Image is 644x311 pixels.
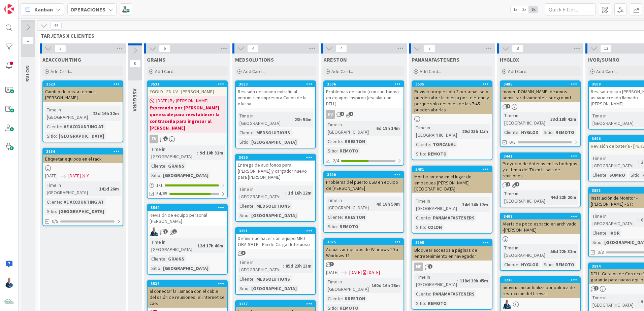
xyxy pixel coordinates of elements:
div: 3075 [327,240,404,244]
div: Time in [GEOGRAPHIC_DATA] [503,244,548,259]
div: #GOLD - EN-UV - [PERSON_NAME] [148,87,227,96]
div: MEDSOLUTIONS [255,275,292,283]
div: [GEOGRAPHIC_DATA] [57,132,106,140]
div: 3531 [148,81,227,87]
span: : [548,248,549,255]
div: GRAINS [166,162,186,170]
span: Add Card... [331,68,353,74]
div: SUMRO [608,171,627,179]
span: : [249,138,250,146]
div: 3613 [239,82,315,87]
span: 1 [172,229,177,234]
div: NF [412,263,492,271]
div: 9d 10h 31m [198,149,225,157]
span: Add Card... [51,68,72,74]
a: 3407Alerta de poco espacio en archivado -[PERSON_NAME]Time in [GEOGRAPHIC_DATA]:56d 22h 31mClient... [500,213,581,271]
span: [DATE] By [PERSON_NAME]... [156,97,212,104]
span: 2 [506,104,510,108]
div: Cliente [414,141,430,148]
span: : [425,150,426,158]
span: Kanban [34,5,53,13]
a: 3531#GOLD - EN-UV - [PERSON_NAME][DATE] By [PERSON_NAME]...Esperando por [PERSON_NAME] que escale... [147,80,228,199]
a: 3535Revisar porque solo 2 personas solo pueden abrir la puerta por teléfono y porque solo después... [412,80,492,160]
span: : [342,213,343,221]
div: 3075 [324,239,404,245]
div: 3535 [415,82,492,87]
div: 34d 14h 12m [460,201,490,208]
a: 3610Entrega de audifonos para [PERSON_NAME] y cargador nuevo para [PERSON_NAME]Time in [GEOGRAPHI... [235,154,316,222]
div: [GEOGRAPHIC_DATA] [57,208,106,215]
span: : [56,132,57,140]
span: 1 [329,262,334,266]
div: Time in [GEOGRAPHIC_DATA] [591,212,638,227]
div: Sitio [238,212,249,219]
div: Cliente [150,162,165,170]
div: 3544Revisión de equipo personal [PERSON_NAME] [148,205,227,226]
div: 3481 [415,167,492,172]
div: Time in [GEOGRAPHIC_DATA] [150,145,197,160]
span: : [374,125,375,132]
a: 3523Cambio de pasta termica - [PERSON_NAME]Time in [GEOGRAPHIC_DATA]:23d 16h 32mCliente:AE ACCOUN... [42,80,123,142]
div: Cliente [414,290,430,298]
div: 3485 [501,81,580,87]
div: 3506Problemas de audio (con audifonos) en equipos Inspiron (escalar con DELL) [324,81,404,108]
div: COLON [426,223,444,231]
div: 3506 [324,81,404,87]
div: 3291 [239,229,315,233]
div: Sitio [150,172,160,179]
b: Esperando por [PERSON_NAME] que escale para reestablecer la contraseña para ingresar al [PERSON_N... [150,104,225,131]
div: 3610 [239,155,315,160]
div: Proyecto de Antenas en las bodegas y el tema del TV en la sala de reuniones [501,159,580,180]
span: : [197,149,198,157]
span: : [518,129,519,136]
div: al conectar la llamada con el cable del salón de reuniones, el internet se cae. [148,287,227,308]
span: : [548,115,549,123]
div: Definir que hacer con equipo MED-OBA-99-LP - Pin de Carga defetuoso [236,234,315,249]
span: Add Card... [596,68,618,74]
span: [DATE] [349,269,362,276]
div: 3544 [148,205,227,211]
div: REMOTO [554,261,576,268]
span: : [459,201,460,208]
div: Entrega de audifonos para [PERSON_NAME] y cargador nuevo para [PERSON_NAME] [236,161,315,181]
div: mover [DOMAIN_NAME] de ionos administrativamente a siteground [501,87,580,102]
div: 1/1 [148,181,227,189]
span: Add Card... [243,68,265,74]
div: Sitio [326,147,337,154]
div: Time in [GEOGRAPHIC_DATA] [503,190,548,205]
div: 3134Etiquetar equipos en el rack [43,148,123,163]
span: : [254,129,255,136]
div: 23h 54m [293,116,313,123]
div: 3600Problema del puerto USB en equipo de [PERSON_NAME] [324,172,404,193]
div: 3538 [151,281,227,286]
div: 3600 [327,172,404,177]
span: Add Card... [420,68,441,74]
div: Sitio [326,223,337,230]
span: Add Card... [508,68,529,74]
div: Bloquear accesos a páginas de entretenimiento en navegador [412,246,492,261]
div: 3610Entrega de audifonos para [PERSON_NAME] y cargador nuevo para [PERSON_NAME] [236,154,315,181]
div: 3441 [504,154,580,159]
div: Time in [GEOGRAPHIC_DATA] [150,238,195,253]
span: : [165,162,166,170]
div: Cliente [591,171,607,179]
span: : [96,185,97,193]
span: 1 / 1 [156,182,163,189]
b: OPERACIONES [70,6,105,13]
div: 3535Revisar porque solo 2 personas solo pueden abrir la puerta por teléfono y porque solo después... [412,81,492,114]
div: 3291Definir que hacer con equipo MED-OBA-99-LP - Pin de Carga defetuoso [236,228,315,249]
div: 33d 18h 41m [549,115,578,123]
span: : [254,275,255,283]
span: 1 [594,286,599,290]
span: : [374,200,375,208]
div: Sitio [45,208,56,215]
span: 4 [340,112,344,116]
div: 1d 16h 12m [286,189,313,197]
span: 3 [241,251,246,255]
div: 3485 [504,82,580,87]
div: Actualizar equipos de Windows 10 a Windows 11 [324,245,404,260]
div: REMOTO [338,147,360,154]
div: PANAMAFASTENERS [431,214,476,221]
div: Sitio [238,138,249,146]
div: [DATE] [367,269,380,276]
